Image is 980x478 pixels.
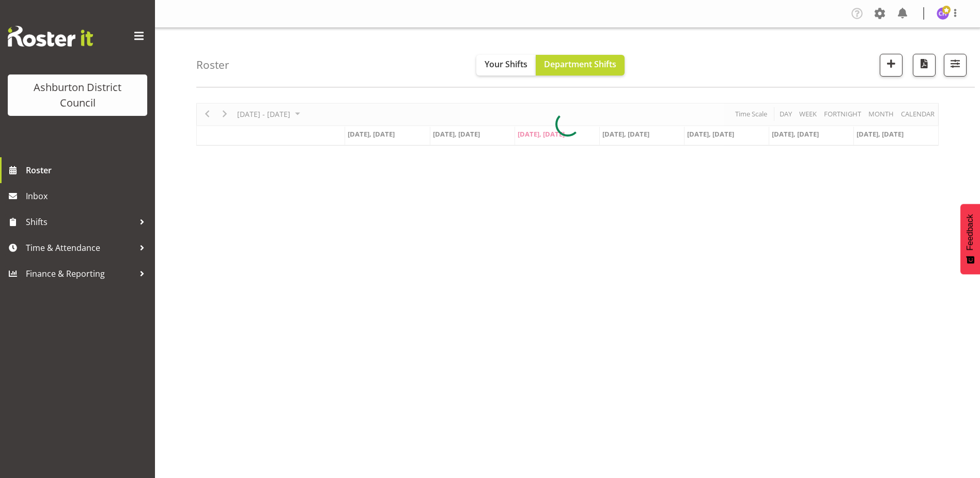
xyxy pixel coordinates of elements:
[536,55,625,76] button: Department Shifts
[913,54,936,77] button: Download a PDF of the roster according to the set date range.
[26,266,134,281] span: Finance & Reporting
[880,54,903,77] button: Add a new shift
[196,59,229,71] h4: Roster
[26,214,134,230] span: Shifts
[26,162,150,178] span: Roster
[544,58,616,70] span: Department Shifts
[26,188,150,204] span: Inbox
[8,26,93,47] img: Rosterit website logo
[944,54,967,77] button: Filter Shifts
[476,55,536,76] button: Your Shifts
[485,58,527,70] span: Your Shifts
[18,80,137,111] div: Ashburton District Council
[966,214,975,250] span: Feedback
[960,204,980,274] button: Feedback - Show survey
[937,7,949,20] img: chalotter-hydes5348.jpg
[26,240,134,256] span: Time & Attendance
